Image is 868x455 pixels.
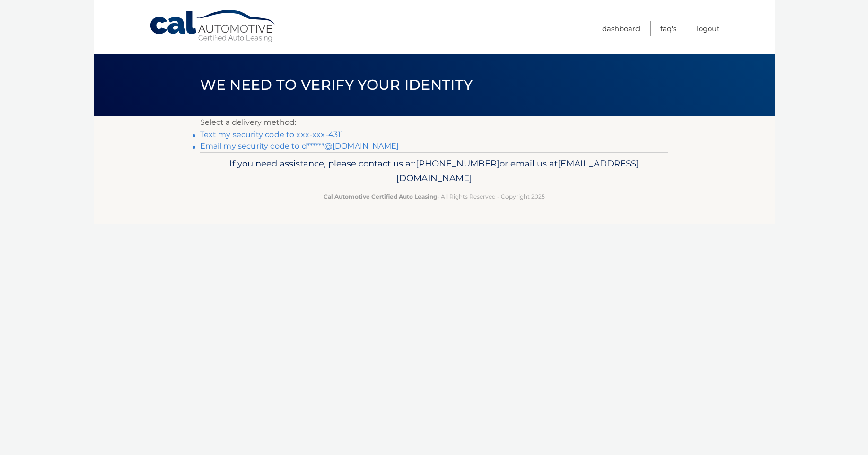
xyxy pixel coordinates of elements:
p: - All Rights Reserved - Copyright 2025 [206,192,662,201]
a: Dashboard [602,21,640,36]
a: Email my security code to d******@[DOMAIN_NAME] [200,141,399,150]
a: Cal Automotive [149,9,277,43]
a: Text my security code to xxx-xxx-4311 [200,130,344,139]
a: FAQ's [660,21,676,36]
a: Logout [697,21,719,36]
p: Select a delivery method: [200,116,668,129]
span: [PHONE_NUMBER] [416,158,500,169]
p: If you need assistance, please contact us at: or email us at [206,156,662,186]
strong: Cal Automotive Certified Auto Leasing [324,193,437,200]
span: We need to verify your identity [200,76,473,94]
